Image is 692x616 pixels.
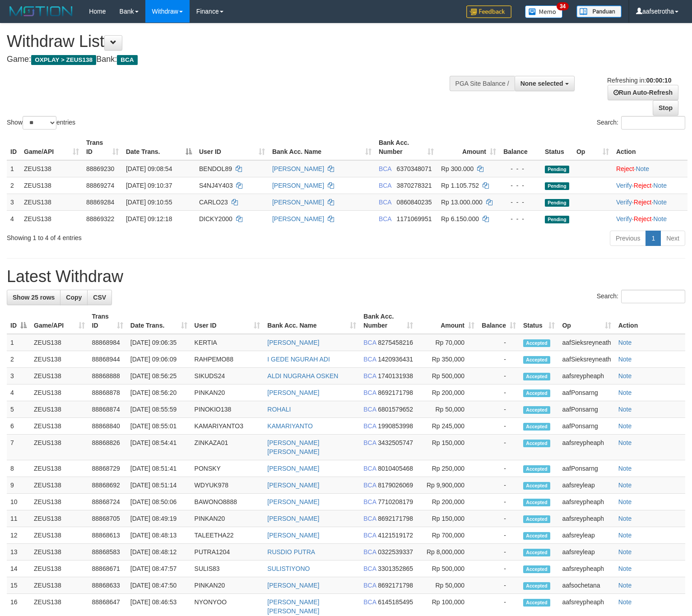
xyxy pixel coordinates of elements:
[360,308,417,334] th: Bank Acc. Number: activate to sort column ascending
[199,182,233,189] span: S4NJ4Y403
[558,368,614,384] td: aafsreypheaph
[618,482,632,489] a: Note
[397,199,432,206] span: Copy 0860840235 to clipboard
[267,565,310,572] a: SULISTIYONO
[363,422,376,430] span: BCA
[7,194,20,210] td: 3
[478,527,520,544] td: -
[267,532,319,539] a: [PERSON_NAME]
[88,494,127,510] td: 88868724
[478,477,520,494] td: -
[267,582,319,589] a: [PERSON_NAME]
[7,418,30,435] td: 6
[478,351,520,368] td: -
[397,165,432,172] span: Copy 6370348071 to clipboard
[30,477,88,494] td: ZEUS138
[267,439,319,455] a: [PERSON_NAME] [PERSON_NAME]
[363,406,376,413] span: BCA
[576,5,622,18] img: panduan.png
[30,527,88,544] td: ZEUS138
[30,368,88,384] td: ZEUS138
[558,494,614,510] td: aafsreypheaph
[126,199,172,206] span: [DATE] 09:10:55
[7,494,30,510] td: 10
[20,177,83,194] td: ZEUS138
[478,384,520,401] td: -
[191,334,264,351] td: KERTIA
[363,439,376,446] span: BCA
[363,498,376,505] span: BCA
[646,77,671,84] strong: 00:00:10
[126,182,172,189] span: [DATE] 09:10:37
[618,532,632,539] a: Note
[558,401,614,418] td: aafPonsarng
[127,477,191,494] td: [DATE] 08:51:14
[88,435,127,460] td: 88868826
[191,384,264,401] td: PINKAN20
[363,482,376,489] span: BCA
[20,134,83,160] th: Game/API: activate to sort column ascending
[127,401,191,418] td: [DATE] 08:55:59
[441,215,479,222] span: Rp 6.150.000
[379,199,391,206] span: BCA
[60,290,88,305] a: Copy
[417,368,478,384] td: Rp 500,000
[478,560,520,577] td: -
[117,55,137,65] span: BCA
[417,527,478,544] td: Rp 700,000
[417,351,478,368] td: Rp 350,000
[466,5,511,18] img: Feedback.jpg
[191,368,264,384] td: SIKUDS24
[615,308,685,334] th: Action
[269,134,375,160] th: Bank Acc. Name: activate to sort column ascending
[618,598,632,606] a: Note
[616,182,632,189] a: Verify
[503,164,538,173] div: - - -
[127,308,191,334] th: Date Trans.: activate to sort column ascending
[378,389,413,396] span: Copy 8692171798 to clipboard
[378,356,413,363] span: Copy 1420936431 to clipboard
[520,308,558,334] th: Status: activate to sort column ascending
[127,494,191,510] td: [DATE] 08:50:06
[503,198,538,207] div: - - -
[634,215,652,222] a: Reject
[267,515,319,522] a: [PERSON_NAME]
[30,351,88,368] td: ZEUS138
[378,482,413,489] span: Copy 8179026069 to clipboard
[267,498,319,505] a: [PERSON_NAME]
[83,134,122,160] th: Trans ID: activate to sort column ascending
[525,5,563,18] img: Button%20Memo.svg
[88,368,127,384] td: 88868888
[523,549,550,556] span: Accepted
[636,165,649,172] a: Note
[191,527,264,544] td: TALEETHA22
[191,494,264,510] td: BAWONO8888
[378,465,413,472] span: Copy 8010405468 to clipboard
[378,422,413,430] span: Copy 1990853998 to clipboard
[613,177,687,194] td: · ·
[272,182,324,189] a: [PERSON_NAME]
[417,435,478,460] td: Rp 150,000
[7,544,30,560] td: 13
[272,165,324,172] a: [PERSON_NAME]
[126,165,172,172] span: [DATE] 09:08:54
[127,368,191,384] td: [DATE] 08:56:25
[523,423,550,431] span: Accepted
[417,544,478,560] td: Rp 8,000,000
[616,199,632,206] a: Verify
[558,308,614,334] th: Op: activate to sort column ascending
[127,418,191,435] td: [DATE] 08:55:01
[653,100,678,116] a: Stop
[191,510,264,527] td: PINKAN20
[417,401,478,418] td: Rp 50,000
[545,199,569,207] span: Pending
[267,356,330,363] a: I GEDE NGURAH ADI
[613,210,687,227] td: · ·
[66,294,82,301] span: Copy
[621,116,685,130] input: Search:
[127,510,191,527] td: [DATE] 08:49:19
[558,544,614,560] td: aafsreyleap
[520,80,563,87] span: None selected
[88,334,127,351] td: 88868984
[191,544,264,560] td: PUTRA1204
